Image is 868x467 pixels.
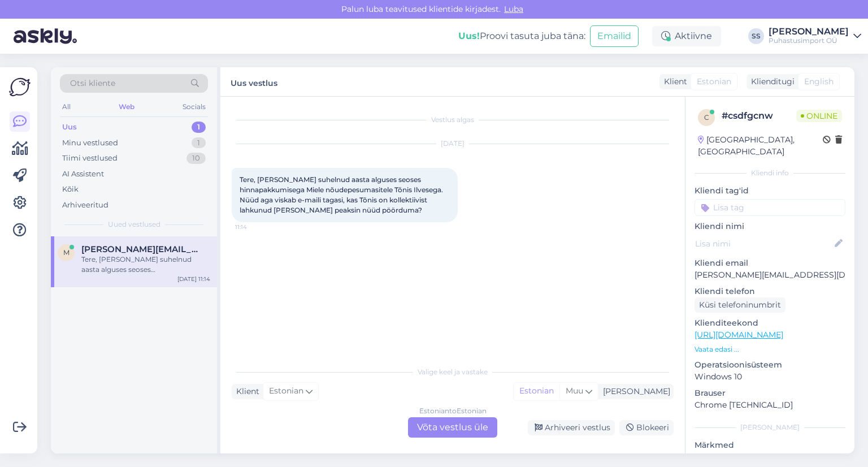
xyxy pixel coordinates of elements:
button: Emailid [590,25,639,47]
span: Uued vestlused [108,219,160,230]
div: Proovi tasuta juba täna: [458,29,585,43]
div: Web [116,100,137,114]
div: Tiimi vestlused [62,153,118,164]
span: 11:14 [235,223,277,231]
div: [PERSON_NAME] [695,422,845,433]
span: c [704,113,709,122]
div: Vestlus algas [232,115,674,125]
p: Kliendi telefon [695,286,845,297]
div: Klient [659,76,687,88]
p: Kliendi nimi [695,220,845,232]
div: 1 [192,122,206,133]
div: Tere, [PERSON_NAME] suhelnud aasta alguses seoses hinnapakkumisega Miele nõudepesumasitele Tõnis ... [81,254,210,275]
p: Chrome [TECHNICAL_ID] [695,399,845,411]
div: [PERSON_NAME] [598,386,670,397]
div: 1 [192,137,206,149]
span: Tere, [PERSON_NAME] suhelnud aasta alguses seoses hinnapakkumisega Miele nõudepesumasitele Tõnis ... [240,175,445,214]
div: # csdfgcnw [722,109,796,123]
div: Kliendi info [695,168,845,178]
span: Otsi kliente [70,77,115,89]
div: Küsi telefoninumbrit [695,297,785,313]
div: Estonian to Estonian [419,406,487,416]
p: Vaata edasi ... [695,344,845,354]
div: Klienditugi [747,76,795,88]
label: Uus vestlus [231,74,277,89]
span: Estonian [269,385,303,397]
div: [DATE] [232,139,674,149]
div: Aktiivne [652,26,721,46]
input: Lisa tag [695,199,845,216]
div: [PERSON_NAME] [769,27,849,36]
p: Operatsioonisüsteem [695,359,845,371]
span: English [804,76,834,88]
div: Puhastusimport OÜ [769,36,849,45]
span: Estonian [697,76,731,88]
div: Klient [232,386,259,397]
div: Kõik [62,184,79,195]
div: Uus [62,122,77,133]
img: Askly Logo [9,76,31,98]
div: [GEOGRAPHIC_DATA], [GEOGRAPHIC_DATA] [698,134,823,158]
p: Kliendi tag'id [695,185,845,197]
b: Uus! [458,31,480,41]
div: Arhiveeritud [62,200,108,211]
p: Klienditeekond [695,317,845,329]
span: marion@dsk.ee [81,244,199,254]
p: Märkmed [695,439,845,451]
div: Estonian [514,383,559,400]
p: Windows 10 [695,371,845,383]
a: [URL][DOMAIN_NAME] [695,330,783,340]
div: AI Assistent [62,168,104,180]
div: All [60,100,73,114]
p: [PERSON_NAME][EMAIL_ADDRESS][DOMAIN_NAME] [695,269,845,281]
span: m [63,248,70,257]
p: Kliendi email [695,257,845,269]
div: SS [748,28,764,44]
p: Brauser [695,387,845,399]
div: Blokeeri [619,420,674,435]
div: [DATE] 11:14 [177,275,210,283]
span: Luba [501,4,527,14]
div: Minu vestlused [62,137,118,149]
input: Lisa nimi [695,237,832,250]
a: [PERSON_NAME]Puhastusimport OÜ [769,27,861,45]
span: Online [796,110,842,122]
span: Muu [566,386,583,396]
div: Valige keel ja vastake [232,367,674,377]
div: Arhiveeri vestlus [528,420,615,435]
div: 10 [186,153,206,164]
div: Võta vestlus üle [408,417,497,438]
div: Socials [180,100,208,114]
